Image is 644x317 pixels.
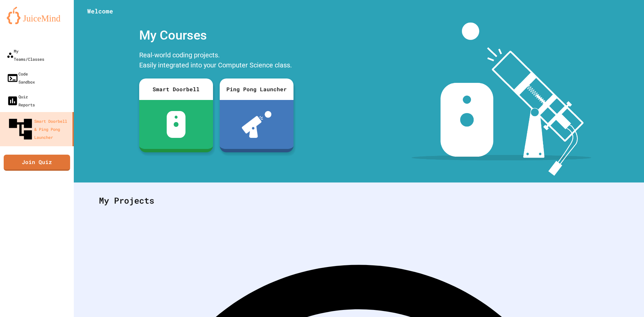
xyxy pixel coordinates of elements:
[220,78,293,100] div: Ping Pong Launcher
[7,70,35,86] div: Code Sandbox
[242,111,272,138] img: ppl-with-ball.png
[7,7,67,24] img: logo-orange.svg
[7,93,35,109] div: Quiz Reports
[139,78,213,100] div: Smart Doorbell
[7,115,70,143] div: Smart Doorbell & Ping Pong Launcher
[92,188,626,214] div: My Projects
[4,155,70,171] a: Join Quiz
[167,111,186,138] img: sdb-white.svg
[136,48,297,73] div: Real-world coding projects. Easily integrated into your Computer Science class.
[136,22,297,48] div: My Courses
[7,47,44,63] div: My Teams/Classes
[412,22,591,176] img: banner-image-my-projects.png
